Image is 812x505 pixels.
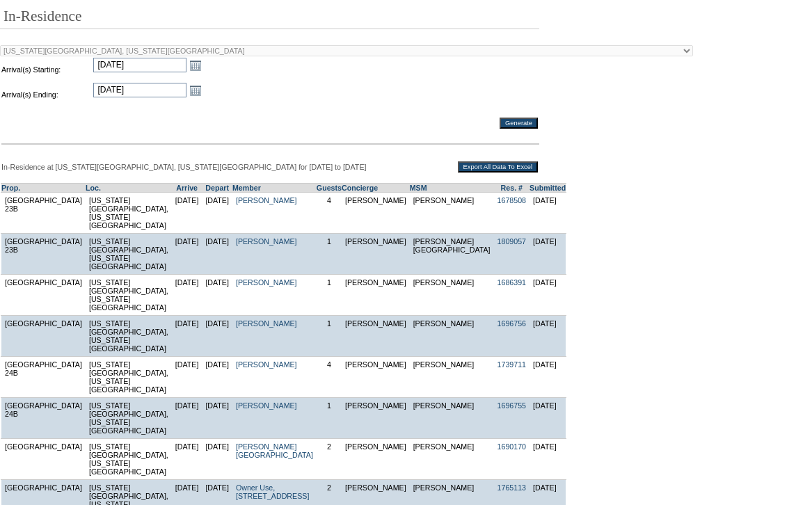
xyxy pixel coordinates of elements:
[410,316,494,357] td: [PERSON_NAME]
[342,398,410,439] td: [PERSON_NAME]
[86,275,172,316] td: [US_STATE][GEOGRAPHIC_DATA], [US_STATE][GEOGRAPHIC_DATA]
[497,319,527,328] a: 1696756
[86,398,172,439] td: [US_STATE][GEOGRAPHIC_DATA], [US_STATE][GEOGRAPHIC_DATA]
[530,357,566,398] td: [DATE]
[86,439,172,480] td: [US_STATE][GEOGRAPHIC_DATA], [US_STATE][GEOGRAPHIC_DATA]
[172,275,202,316] td: [DATE]
[317,234,342,275] td: 1
[317,193,342,234] td: 4
[317,357,342,398] td: 4
[205,184,229,192] a: Depart
[1,163,366,171] span: In-Residence at [US_STATE][GEOGRAPHIC_DATA], [US_STATE][GEOGRAPHIC_DATA] for [DATE] to [DATE]
[317,316,342,357] td: 1
[317,439,342,480] td: 2
[1,275,86,316] td: [GEOGRAPHIC_DATA]
[172,357,202,398] td: [DATE]
[1,83,92,106] td: Arrival(s) Ending:
[497,196,527,205] a: 1678508
[530,316,566,357] td: [DATE]
[236,319,297,328] a: [PERSON_NAME]
[1,439,86,480] td: [GEOGRAPHIC_DATA]
[458,161,538,173] input: Export All Data To Excel
[202,275,232,316] td: [DATE]
[410,184,427,192] a: MSM
[236,483,309,500] a: Owner Use, [STREET_ADDRESS]
[236,401,297,410] a: [PERSON_NAME]
[172,193,202,234] td: [DATE]
[202,193,232,234] td: [DATE]
[497,483,527,492] a: 1765113
[202,439,232,480] td: [DATE]
[1,58,92,81] td: Arrival(s) Starting:
[342,234,410,275] td: [PERSON_NAME]
[202,398,232,439] td: [DATE]
[530,275,566,316] td: [DATE]
[236,360,297,369] a: [PERSON_NAME]
[410,398,494,439] td: [PERSON_NAME]
[172,316,202,357] td: [DATE]
[530,184,566,192] a: Submitted
[86,316,172,357] td: [US_STATE][GEOGRAPHIC_DATA], [US_STATE][GEOGRAPHIC_DATA]
[342,275,410,316] td: [PERSON_NAME]
[410,357,494,398] td: [PERSON_NAME]
[317,184,342,192] a: Guests
[188,58,203,73] a: Open the calendar popup.
[410,275,494,316] td: [PERSON_NAME]
[176,184,198,192] a: Arrive
[172,234,202,275] td: [DATE]
[86,357,172,398] td: [US_STATE][GEOGRAPHIC_DATA], [US_STATE][GEOGRAPHIC_DATA]
[236,196,297,205] a: [PERSON_NAME]
[188,83,203,98] a: Open the calendar popup.
[317,398,342,439] td: 1
[497,360,527,369] a: 1739711
[342,184,378,192] a: Concierge
[202,357,232,398] td: [DATE]
[236,237,297,246] a: [PERSON_NAME]
[86,184,101,192] a: Loc.
[500,118,538,129] input: Generate
[202,316,232,357] td: [DATE]
[86,234,172,275] td: [US_STATE][GEOGRAPHIC_DATA], [US_STATE][GEOGRAPHIC_DATA]
[410,234,494,275] td: [PERSON_NAME][GEOGRAPHIC_DATA]
[497,401,527,410] a: 1696755
[530,193,566,234] td: [DATE]
[530,398,566,439] td: [DATE]
[410,193,494,234] td: [PERSON_NAME]
[232,184,261,192] a: Member
[497,237,527,246] a: 1809057
[342,357,410,398] td: [PERSON_NAME]
[1,357,86,398] td: [GEOGRAPHIC_DATA] 24B
[86,193,172,234] td: [US_STATE][GEOGRAPHIC_DATA], [US_STATE][GEOGRAPHIC_DATA]
[172,398,202,439] td: [DATE]
[236,278,297,287] a: [PERSON_NAME]
[501,184,523,192] a: Res. #
[342,439,410,480] td: [PERSON_NAME]
[236,442,313,459] a: [PERSON_NAME][GEOGRAPHIC_DATA]
[317,275,342,316] td: 1
[497,442,527,451] a: 1690170
[1,316,86,357] td: [GEOGRAPHIC_DATA]
[530,439,566,480] td: [DATE]
[1,398,86,439] td: [GEOGRAPHIC_DATA] 24B
[530,234,566,275] td: [DATE]
[172,439,202,480] td: [DATE]
[342,193,410,234] td: [PERSON_NAME]
[202,234,232,275] td: [DATE]
[342,316,410,357] td: [PERSON_NAME]
[1,184,20,192] a: Prop.
[1,193,86,234] td: [GEOGRAPHIC_DATA] 23B
[1,234,86,275] td: [GEOGRAPHIC_DATA] 23B
[497,278,527,287] a: 1686391
[410,439,494,480] td: [PERSON_NAME]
